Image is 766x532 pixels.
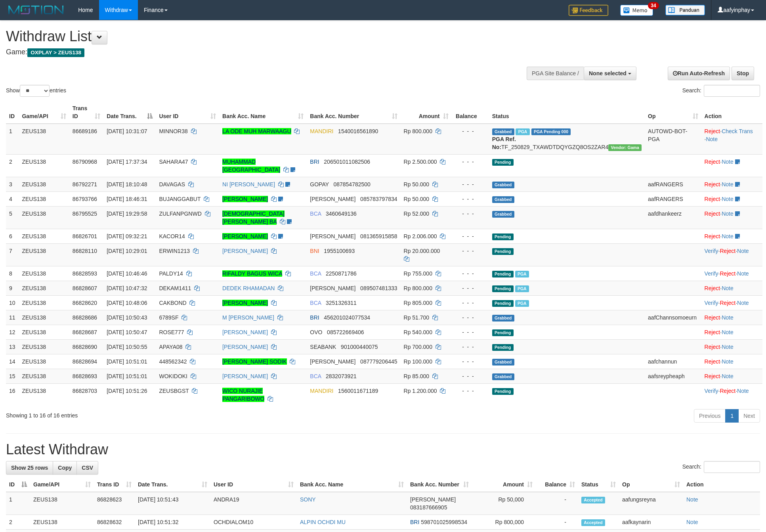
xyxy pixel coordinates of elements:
[686,496,698,503] a: Note
[107,344,147,350] span: [DATE] 10:50:55
[492,182,514,188] span: Grabbed
[492,315,514,321] span: Grabbed
[107,300,147,306] span: [DATE] 10:48:06
[645,177,701,191] td: aafRANGERS
[619,477,683,492] th: Op: activate to sort column ascending
[310,159,319,165] span: BRI
[222,388,264,402] a: WICO NURAJIE PANGARIBOWO
[19,154,69,177] td: ZEUS138
[701,177,762,191] td: ·
[704,461,760,473] input: Search:
[686,519,698,525] a: Note
[492,359,514,366] span: Grabbed
[107,373,147,379] span: [DATE] 10:51:01
[6,266,19,281] td: 8
[725,409,739,423] a: 1
[455,180,486,188] div: - - -
[300,519,346,525] a: ALPIN OCHDI MU
[455,328,486,336] div: - - -
[310,344,336,350] span: SEABANK
[645,369,701,383] td: aafsreypheaph
[701,310,762,325] td: ·
[620,5,653,16] img: Button%20Memo.svg
[159,270,183,277] span: PALDY14
[705,314,720,321] a: Reject
[705,248,718,254] a: Verify
[107,358,147,365] span: [DATE] 10:51:01
[737,300,749,306] a: Note
[107,233,147,239] span: [DATE] 09:32:21
[326,270,357,277] span: Copy 2250871786 to clipboard
[210,477,297,492] th: User ID: activate to sort column ascending
[492,300,514,307] span: Pending
[159,196,201,202] span: BUJANGGABUT
[107,196,147,202] span: [DATE] 18:46:31
[107,181,147,188] span: [DATE] 18:10:48
[333,181,370,188] span: Copy 087854782500 to clipboard
[222,329,268,335] a: [PERSON_NAME]
[19,281,69,295] td: ZEUS138
[645,124,701,155] td: AUTOWD-BOT-PGA
[6,281,19,295] td: 9
[326,373,357,379] span: Copy 2832073921 to clipboard
[73,373,97,379] span: 86828693
[310,329,322,335] span: OVO
[722,128,753,134] a: Check Trans
[701,369,762,383] td: ·
[73,300,97,306] span: 86828620
[701,191,762,206] td: ·
[300,496,316,503] a: SONY
[492,196,514,203] span: Grabbed
[722,159,734,165] a: Note
[720,388,735,394] a: Reject
[452,101,489,124] th: Balance
[404,388,437,394] span: Rp 1.200.000
[404,358,432,365] span: Rp 100.000
[722,211,734,217] a: Note
[722,233,734,239] a: Note
[159,388,189,394] span: ZEUSBGST
[69,101,103,124] th: Trans ID: activate to sort column ascending
[732,67,754,80] a: Stop
[492,373,514,380] span: Grabbed
[159,159,188,165] span: SAHARA47
[705,159,720,165] a: Reject
[720,248,735,254] a: Reject
[705,300,718,306] a: Verify
[404,285,432,291] span: Rp 800.000
[705,211,720,217] a: Reject
[159,233,185,239] span: KACOR14
[705,128,720,134] a: Reject
[704,85,760,97] input: Search:
[19,206,69,229] td: ZEUS138
[492,233,514,240] span: Pending
[578,477,619,492] th: Status: activate to sort column ascending
[701,325,762,339] td: ·
[536,477,578,492] th: Balance: activate to sort column ascending
[360,233,397,239] span: Copy 081365915858 to clipboard
[19,243,69,266] td: ZEUS138
[705,329,720,335] a: Reject
[6,154,19,177] td: 2
[455,127,486,135] div: - - -
[11,465,48,471] span: Show 25 rows
[73,196,97,202] span: 86793766
[107,329,147,335] span: [DATE] 10:50:47
[645,191,701,206] td: aafRANGERS
[722,196,734,202] a: Note
[19,383,69,406] td: ZEUS138
[324,248,355,254] span: Copy 1955100693 to clipboard
[73,358,97,365] span: 86828694
[159,128,187,134] span: MINNOR38
[701,124,762,155] td: · ·
[326,211,357,217] span: Copy 3460649136 to clipboard
[360,196,397,202] span: Copy 085783797834 to clipboard
[27,48,84,57] span: OXPLAY > ZEUS138
[404,329,432,335] span: Rp 540.000
[701,354,762,369] td: ·
[222,373,268,379] a: [PERSON_NAME]
[310,388,333,394] span: MANDIRI
[455,299,486,307] div: - - -
[159,181,185,188] span: DAVAGAS
[682,461,760,473] label: Search:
